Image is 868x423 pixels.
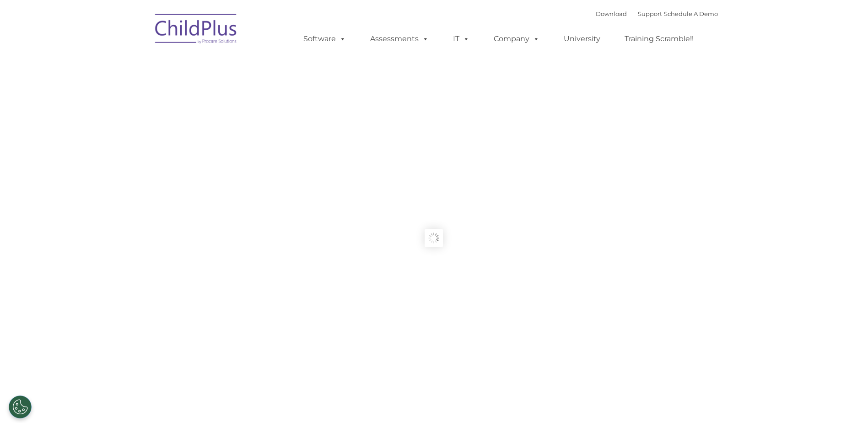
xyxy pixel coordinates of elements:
a: Download [596,10,627,17]
a: Support [638,10,662,17]
a: University [555,30,609,48]
button: Cookies Settings [9,396,32,418]
a: Company [485,30,549,48]
a: Training Scramble!! [615,30,703,48]
img: ChildPlus by Procare Solutions [151,7,242,53]
a: Assessments [361,30,438,48]
a: IT [444,30,479,48]
a: Schedule A Demo [664,10,718,17]
font: | [596,10,718,17]
a: Software [294,30,355,48]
